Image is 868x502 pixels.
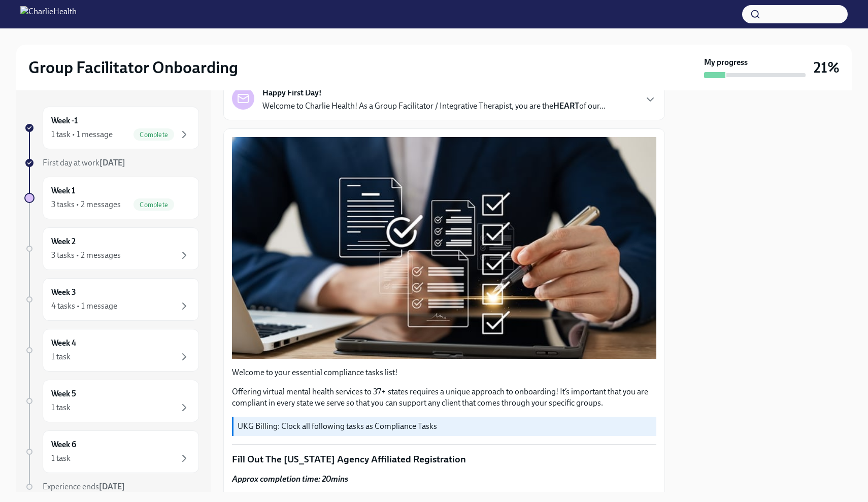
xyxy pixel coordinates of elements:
p: UKG Billing: Clock all following tasks as Compliance Tasks [238,421,652,432]
strong: Approx completion time: 20mins [232,474,348,484]
div: 1 task [51,351,71,362]
a: Week 61 task [24,430,199,473]
div: 3 tasks • 2 messages [51,250,121,261]
strong: My progress [704,57,748,68]
div: 3 tasks • 2 messages [51,199,121,210]
span: Complete [133,201,174,209]
h3: 21% [814,58,840,77]
strong: Happy First Day! [262,87,322,98]
h6: Week 3 [51,287,76,298]
div: 4 tasks • 1 message [51,300,117,312]
p: Offering virtual mental health services to 37+ states requires a unique approach to onboarding! I... [232,386,656,409]
a: Week 34 tasks • 1 message [24,278,199,321]
p: Welcome to Charlie Health! As a Group Facilitator / Integrative Therapist, you are the of our... [262,101,606,112]
h6: Week 1 [51,185,75,196]
a: Week -11 task • 1 messageComplete [24,107,199,149]
span: First day at work [43,158,125,168]
strong: [DATE] [99,158,125,168]
div: 1 task • 1 message [51,129,113,140]
a: Week 23 tasks • 2 messages [24,227,199,270]
button: Zoom image [232,137,656,358]
p: Welcome to your essential compliance tasks list! [232,367,656,378]
a: Week 41 task [24,329,199,372]
h6: Week -1 [51,115,78,126]
h6: Week 2 [51,236,76,247]
a: Week 13 tasks • 2 messagesComplete [24,177,199,219]
a: Week 51 task [24,380,199,422]
h6: Week 5 [51,388,76,399]
h6: Week 6 [51,439,76,450]
div: 1 task [51,402,71,413]
div: 1 task [51,453,71,464]
h6: Week 4 [51,338,76,349]
span: Experience ends [43,482,125,491]
span: Complete [133,131,174,139]
img: CharlieHealth [20,6,77,22]
a: First day at work[DATE] [24,157,199,169]
strong: HEART [553,101,579,111]
p: Fill Out The [US_STATE] Agency Affiliated Registration [232,453,656,466]
h2: Group Facilitator Onboarding [28,57,238,78]
strong: [DATE] [99,482,125,491]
